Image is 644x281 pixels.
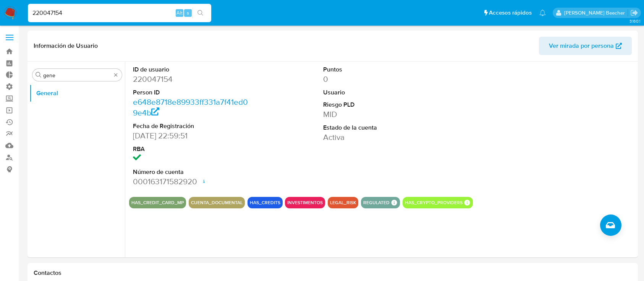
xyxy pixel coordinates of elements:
[28,8,211,18] input: Buscar usuario o caso...
[133,168,252,176] dt: Número de cuenta
[489,9,532,17] span: Accesos rápidos
[133,65,252,74] dt: ID de usuario
[133,130,252,141] dd: [DATE] 22:59:51
[133,176,252,187] dd: 000163171582920
[36,72,42,78] button: Buscar
[113,72,119,78] button: Borrar
[323,101,442,109] dt: Riesgo PLD
[323,88,442,97] dt: Usuario
[549,37,614,55] span: Ver mirada por persona
[323,132,442,143] dd: Activa
[630,9,638,17] a: Salir
[133,96,248,118] a: e648e8718e89933ff331a7f41ed09e4b
[34,269,632,277] h1: Contactos
[133,145,252,153] dt: RBA
[323,74,442,84] dd: 0
[176,9,183,16] span: Alt
[539,37,632,55] button: Ver mirada por persona
[539,10,546,16] a: Notificaciones
[29,84,125,102] button: General
[133,122,252,130] dt: Fecha de Registración
[187,9,189,16] span: s
[43,72,111,79] input: Buscar
[323,109,442,120] dd: MID
[133,88,252,97] dt: Person ID
[323,123,442,132] dt: Estado de la cuenta
[564,9,628,16] p: camila.tresguerres@mercadolibre.com
[323,65,442,74] dt: Puntos
[34,42,98,50] h1: Información de Usuario
[133,74,252,84] dd: 220047154
[193,8,208,18] button: search-icon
